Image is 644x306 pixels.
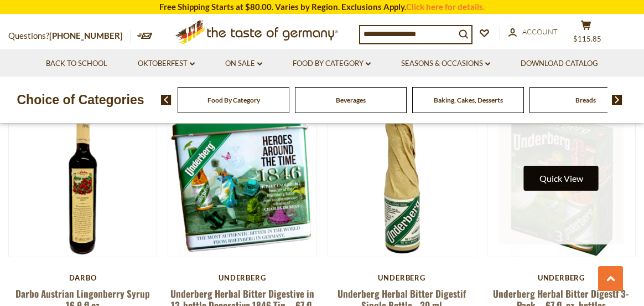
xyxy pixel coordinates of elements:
[168,273,316,282] div: Underberg
[524,166,599,191] button: Quick View
[487,109,635,257] img: Underberg Herbal Bitter Digestf 3-Pack - .67 fl. oz. bottles
[508,26,558,38] a: Account
[328,273,476,282] div: Underberg
[168,109,316,257] img: Underberg Herbal Bitter Digestive in 12-bottle Decorative 1846 Tin - .67 fl. oz. bottles
[49,30,123,40] a: [PHONE_NUMBER]
[9,109,157,257] img: Darbo Austrian Lingonberry Syrup 16.9 fl.oz
[46,58,107,70] a: Back to School
[434,96,503,104] a: Baking, Cakes, Desserts
[401,58,490,70] a: Seasons & Occasions
[293,58,371,70] a: Food By Category
[569,20,603,48] button: $115.85
[336,96,366,104] a: Beverages
[521,58,598,70] a: Download Catalog
[328,109,476,257] img: Underberg Herbal Bitter Digestif Single Bottle - 20 ml
[487,273,636,282] div: Underberg
[406,2,485,12] a: Click here for details.
[161,95,172,105] img: previous arrow
[8,29,131,43] p: Questions?
[522,27,558,36] span: Account
[225,58,262,70] a: On Sale
[573,34,601,43] span: $115.85
[612,95,622,105] img: next arrow
[138,58,195,70] a: Oktoberfest
[575,96,596,104] a: Breads
[8,273,157,282] div: Darbo
[207,96,260,104] a: Food By Category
